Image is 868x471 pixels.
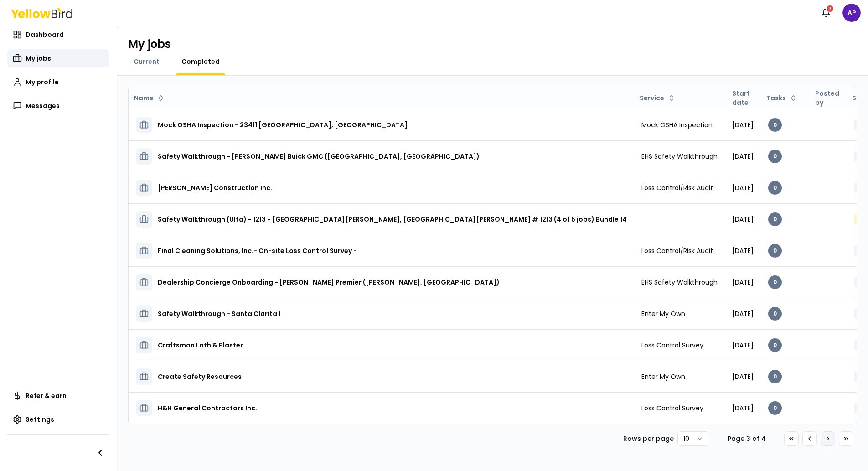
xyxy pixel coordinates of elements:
[808,87,847,109] th: Posted by
[7,26,109,44] a: Dashboard
[732,309,754,318] span: [DATE]
[732,341,754,350] span: [DATE]
[826,5,834,13] div: 7
[732,120,754,129] span: [DATE]
[7,49,109,67] a: My jobs
[641,309,685,318] span: Enter My Own
[26,415,54,424] span: Settings
[623,434,674,443] p: Rows per page
[763,91,801,105] button: Tasks
[130,91,168,105] button: Name
[641,183,713,192] span: Loss Control/Risk Audit
[817,4,835,22] button: 7
[158,400,257,416] h3: H&H General Contractors Inc.
[640,93,664,103] span: Service
[768,370,782,383] div: 0
[732,183,754,192] span: [DATE]
[732,215,754,224] span: [DATE]
[641,152,718,161] span: EHS Safety Walkthrough
[724,434,770,443] div: Page 3 of 4
[641,246,713,255] span: Loss Control/Risk Audit
[158,305,281,322] h3: Safety Walkthrough - Santa Clarita 1
[26,30,64,39] span: Dashboard
[26,54,51,63] span: My jobs
[128,57,165,66] a: Current
[7,387,109,405] a: Refer & earn
[768,244,782,258] div: 0
[7,410,109,429] a: Settings
[732,278,754,287] span: [DATE]
[732,404,754,413] span: [DATE]
[26,101,60,110] span: Messages
[768,118,782,132] div: 0
[732,152,754,161] span: [DATE]
[158,117,408,133] h3: Mock OSHA Inspection - 23411 [GEOGRAPHIC_DATA], [GEOGRAPHIC_DATA]
[641,372,685,381] span: Enter My Own
[158,368,242,385] h3: Create Safety Resources
[732,372,754,381] span: [DATE]
[158,180,272,196] h3: [PERSON_NAME] Construction Inc.
[158,274,500,290] h3: Dealership Concierge Onboarding - [PERSON_NAME] Premier ([PERSON_NAME], [GEOGRAPHIC_DATA])
[766,93,786,103] span: Tasks
[725,87,761,109] th: Start date
[641,120,713,129] span: Mock OSHA Inspection
[134,93,154,103] span: Name
[26,78,59,87] span: My profile
[768,275,782,289] div: 0
[636,91,679,105] button: Service
[768,307,782,321] div: 0
[26,391,67,400] span: Refer & earn
[732,246,754,255] span: [DATE]
[7,97,109,115] a: Messages
[158,337,243,353] h3: Craftsman Lath & Plaster
[158,243,357,259] h3: Final Cleaning Solutions, Inc.- On-site Loss Control Survey -
[158,148,480,165] h3: Safety Walkthrough - [PERSON_NAME] Buick GMC ([GEOGRAPHIC_DATA], [GEOGRAPHIC_DATA])
[176,57,225,66] a: Completed
[842,4,861,22] span: AP
[134,57,160,66] span: Current
[768,212,782,226] div: 0
[128,37,171,52] h1: My jobs
[768,150,782,163] div: 0
[768,181,782,195] div: 0
[181,57,220,66] span: Completed
[641,404,703,413] span: Loss Control Survey
[768,401,782,415] div: 0
[641,341,703,350] span: Loss Control Survey
[158,211,627,228] h3: Safety Walkthrough (Ulta) - 1213 - [GEOGRAPHIC_DATA][PERSON_NAME], [GEOGRAPHIC_DATA][PERSON_NAME]...
[7,73,109,91] a: My profile
[641,278,718,287] span: EHS Safety Walkthrough
[768,338,782,352] div: 0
